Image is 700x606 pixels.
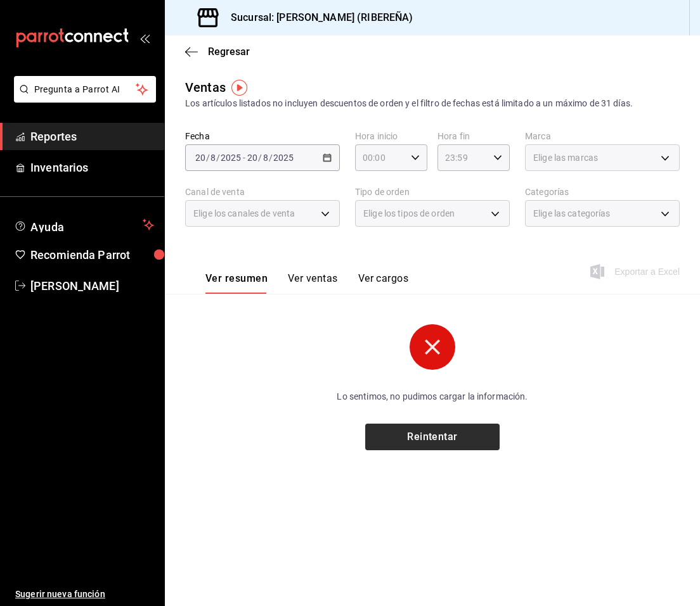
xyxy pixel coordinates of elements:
input: ---- [220,153,242,163]
span: / [258,153,262,163]
span: Elige las marcas [533,151,598,164]
button: Pregunta a Parrot AI [14,76,156,103]
span: [PERSON_NAME] [30,277,154,294]
div: navigation tabs [205,272,408,294]
span: Inventarios [30,159,154,176]
span: Regresar [208,46,250,58]
span: Reportes [30,128,154,145]
span: / [269,153,273,163]
input: ---- [273,153,294,163]
button: open_drawer_menu [139,33,150,43]
span: Pregunta a Parrot AI [34,83,136,96]
div: Los artículos listados no incluyen descuentos de orden y el filtro de fechas está limitado a un m... [185,97,680,110]
label: Hora inicio [355,132,427,141]
span: Elige las categorías [533,207,611,220]
label: Hora fin [437,132,510,141]
label: Fecha [185,132,340,141]
span: / [216,153,220,163]
input: -- [262,153,269,163]
a: Pregunta a Parrot AI [9,92,156,105]
input: -- [247,153,258,163]
button: Reintentar [365,424,500,450]
span: Sugerir nueva función [15,588,154,601]
img: Tooltip marker [231,80,247,96]
label: Categorías [525,187,680,196]
span: - [243,153,245,163]
span: Ayuda [30,217,138,232]
button: Regresar [185,46,250,58]
h3: Sucursal: [PERSON_NAME] (RIBEREÑA) [221,10,413,25]
span: Elige los canales de venta [193,207,295,220]
div: Ventas [185,78,226,97]
button: Ver ventas [288,272,338,294]
span: / [206,153,210,163]
input: -- [195,153,206,163]
label: Tipo de orden [355,187,510,196]
button: Ver cargos [358,272,409,294]
p: Lo sentimos, no pudimos cargar la información. [257,390,607,403]
label: Canal de venta [185,187,340,196]
input: -- [210,153,216,163]
span: Elige los tipos de orden [363,207,455,220]
label: Marca [525,132,680,141]
button: Ver resumen [205,272,268,294]
span: Recomienda Parrot [30,246,154,263]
